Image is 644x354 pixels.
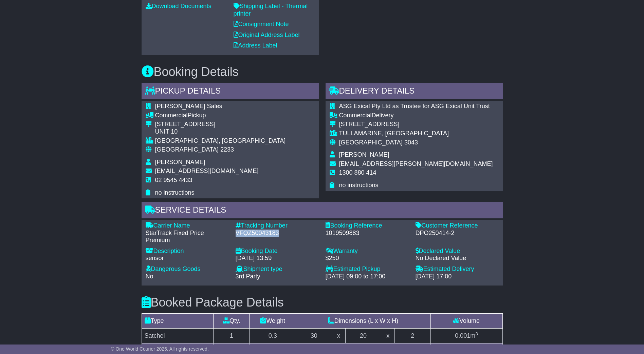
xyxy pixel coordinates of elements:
td: Type [142,313,214,328]
div: Carrier Name [146,222,229,230]
span: 0.001 [455,332,470,339]
td: x [381,328,394,343]
td: Satchel [142,328,214,343]
h3: Booking Details [142,65,503,79]
span: [PERSON_NAME] Sales [155,103,222,110]
div: $250 [326,255,409,262]
div: Tracking Number [236,222,319,230]
div: sensor [146,255,229,262]
a: Address Label [234,42,277,49]
span: [PERSON_NAME] [155,159,205,165]
div: Dangerous Goods [146,265,229,273]
td: Volume [430,313,502,328]
div: Delivery Details [326,83,503,101]
span: [PERSON_NAME] [339,151,389,158]
div: Shipment type [236,265,319,273]
div: [DATE] 17:00 [416,273,499,280]
span: 2233 [220,146,234,153]
span: 3rd Party [236,273,260,280]
div: Description [146,248,229,255]
span: © One World Courier 2025. All rights reserved. [111,346,209,352]
span: [EMAIL_ADDRESS][DOMAIN_NAME] [155,168,259,174]
td: Qty. [214,313,250,328]
div: No Declared Value [416,255,499,262]
sup: 3 [475,331,478,336]
div: [DATE] 09:00 to 17:00 [326,273,409,280]
a: Download Documents [146,3,211,9]
td: x [332,328,345,343]
div: Estimated Pickup [326,265,409,273]
span: 02 9545 4433 [155,177,192,183]
span: Commercial [339,112,372,119]
span: no instructions [339,182,379,189]
div: DPO250414-2 [416,230,499,237]
span: Commercial [155,112,188,119]
div: Service Details [142,202,503,220]
td: Dimensions (L x W x H) [296,313,430,328]
span: [GEOGRAPHIC_DATA] [339,139,403,146]
td: 2 [394,328,430,343]
div: Booking Date [236,248,319,255]
div: Declared Value [416,248,499,255]
div: [GEOGRAPHIC_DATA], [GEOGRAPHIC_DATA] [155,137,286,145]
div: Pickup Details [142,83,319,101]
div: Delivery [339,112,493,119]
div: Pickup [155,112,286,119]
div: [STREET_ADDRESS] [155,121,286,128]
a: Shipping Label - Thermal printer [234,3,308,17]
div: Customer Reference [416,222,499,230]
span: [EMAIL_ADDRESS][PERSON_NAME][DOMAIN_NAME] [339,160,493,167]
div: StarTrack Fixed Price Premium [146,230,229,244]
h3: Booked Package Details [142,296,503,309]
a: Consignment Note [234,21,289,27]
div: Estimated Delivery [416,265,499,273]
div: VFQZ50043183 [236,230,319,237]
span: 3043 [404,139,418,146]
div: TULLAMARINE, [GEOGRAPHIC_DATA] [339,130,493,137]
span: ASG Exical Pty Ltd as Trustee for ASG Exical Unit Trust [339,103,490,110]
div: Warranty [326,248,409,255]
td: m [430,328,502,343]
div: [DATE] 13:59 [236,255,319,262]
td: 1 [214,328,250,343]
td: Weight [250,313,296,328]
span: [GEOGRAPHIC_DATA] [155,146,219,153]
div: UNIT 10 [155,128,286,136]
span: no instructions [155,189,195,196]
div: [STREET_ADDRESS] [339,121,493,128]
a: Original Address Label [234,32,300,38]
div: Booking Reference [326,222,409,230]
div: 1019509883 [326,230,409,237]
td: 30 [296,328,332,343]
td: 20 [345,328,381,343]
td: 0.3 [250,328,296,343]
span: 1300 880 414 [339,169,376,176]
span: No [146,273,153,280]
